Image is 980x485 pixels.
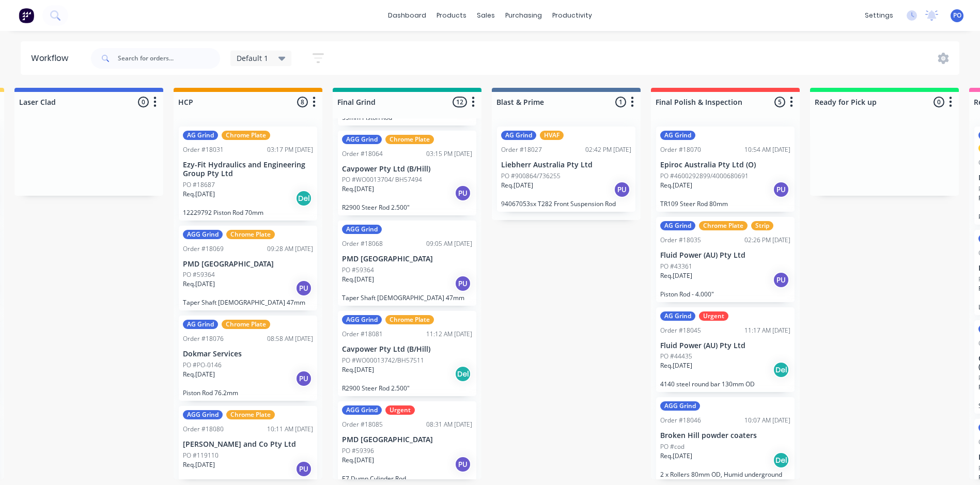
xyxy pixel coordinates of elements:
div: Order #18064 [342,149,383,159]
p: Req. [DATE] [342,184,374,194]
div: 10:54 AM [DATE] [744,145,790,154]
div: Chrome Plate [222,131,270,140]
div: Urgent [385,405,415,415]
div: AG Grind [660,311,695,321]
div: PU [455,275,471,292]
div: Order #18081 [342,330,383,339]
p: R2900 Steer Rod 2.500" [342,384,472,392]
div: purchasing [500,8,547,23]
div: 11:12 AM [DATE] [426,330,472,339]
p: PMD [GEOGRAPHIC_DATA] [342,435,472,444]
div: AGG Grind [342,225,382,234]
div: Del [773,452,789,468]
div: settings [860,8,898,23]
div: Order #18069 [183,244,224,254]
p: Dokmar Services [183,350,313,358]
div: AG Grind [660,221,695,230]
p: R2900 Steer Rod 2.500" [342,204,472,211]
span: PO [953,11,961,20]
div: PU [455,185,471,201]
div: PU [455,456,471,473]
div: Del [295,190,312,207]
div: 10:07 AM [DATE] [744,416,790,425]
p: PMD [GEOGRAPHIC_DATA] [183,260,313,269]
p: Req. [DATE] [501,181,533,190]
p: PO #119110 [183,451,219,460]
div: AGG GrindChrome PlateOrder #1806909:28 AM [DATE]PMD [GEOGRAPHIC_DATA]PO #59364Req.[DATE]PUTaper S... [179,226,317,311]
div: Chrome Plate [226,410,275,419]
div: 10:11 AM [DATE] [267,425,313,434]
p: PO #59364 [342,265,374,275]
div: AGG GrindOrder #1806809:05 AM [DATE]PMD [GEOGRAPHIC_DATA]PO #59364Req.[DATE]PUTaper Shaft [DEMOGR... [338,221,476,306]
div: PU [295,280,312,296]
p: PO #4600292899/4000680691 [660,171,749,181]
img: Factory [19,8,34,23]
p: E7 Dump Cylinder Rod [342,475,472,482]
div: Order #18027 [501,145,542,154]
div: AG GrindChrome PlateOrder #1807608:58 AM [DATE]Dokmar ServicesPO #PO-0146Req.[DATE]PUPiston Rod 7... [179,316,317,401]
div: AG Grind [501,131,536,140]
p: PO #18687 [183,180,215,190]
div: sales [472,8,500,23]
p: Req. [DATE] [183,460,215,470]
p: PO #cod [660,442,685,451]
p: PO #59364 [183,270,215,279]
p: Req. [DATE] [342,456,374,465]
div: 02:42 PM [DATE] [585,145,631,154]
div: Del [455,366,471,382]
div: PU [614,181,630,198]
span: Default 1 [237,53,268,64]
p: PMD [GEOGRAPHIC_DATA] [342,255,472,263]
p: Piston Rod 76.2mm [183,389,313,397]
div: AG GrindChrome PlateOrder #1803103:17 PM [DATE]Ezy-Fit Hydraulics and Engineering Group Pty LtdPO... [179,127,317,221]
div: Del [773,362,789,378]
div: AG Grind [660,131,695,140]
div: HVAF [540,131,564,140]
div: AG GrindHVAFOrder #1802702:42 PM [DATE]Liebherr Australia Pty LtdPO #900864/736255Req.[DATE]PU940... [497,127,635,212]
div: AGG Grind [660,401,700,411]
div: Order #18031 [183,145,224,154]
div: AGG Grind [342,315,382,324]
p: Req. [DATE] [660,271,692,280]
div: AGG Grind [342,135,382,144]
p: Req. [DATE] [660,181,692,190]
div: Order #18045 [660,326,701,335]
div: AGG Grind [183,410,223,419]
p: Req. [DATE] [183,370,215,379]
div: AGG Grind [183,230,223,239]
p: PO #59396 [342,446,374,456]
div: PU [295,370,312,387]
p: PO #43361 [660,262,692,271]
p: Piston Rod - 4.000" [660,290,790,298]
p: Fluid Power (AU) Pty Ltd [660,251,790,260]
div: PU [773,272,789,288]
p: 12229792 Piston Rod 70mm [183,209,313,216]
p: Fluid Power (AU) Pty Ltd [660,341,790,350]
div: Chrome Plate [385,315,434,324]
div: 09:28 AM [DATE] [267,244,313,254]
div: products [431,8,472,23]
div: Urgent [699,311,728,321]
p: Epiroc Australia Pty Ltd (O) [660,161,790,169]
p: Req. [DATE] [183,279,215,289]
p: Req. [DATE] [183,190,215,199]
p: PO #900864/736255 [501,171,561,181]
div: Order #18070 [660,145,701,154]
div: Workflow [31,52,73,65]
div: 11:17 AM [DATE] [744,326,790,335]
div: PU [295,461,312,477]
p: Liebherr Australia Pty Ltd [501,161,631,169]
div: AGG GrindChrome PlateOrder #1806403:15 PM [DATE]Cavpower Pty Ltd (B/Hill)PO #WO0013704/ BH57494Re... [338,131,476,216]
input: Search for orders... [118,48,220,69]
p: PO #WO00013742/BH57511 [342,356,424,365]
div: AG Grind [183,320,218,329]
div: PU [773,181,789,198]
div: 09:05 AM [DATE] [426,239,472,248]
div: Chrome Plate [699,221,748,230]
div: AG GrindUrgentOrder #1804511:17 AM [DATE]Fluid Power (AU) Pty LtdPO #44435Req.[DATE]Del4140 steel... [656,307,795,393]
div: AGG GrindChrome PlateOrder #1808111:12 AM [DATE]Cavpower Pty Ltd (B/Hill)PO #WO00013742/BH57511Re... [338,311,476,396]
div: 02:26 PM [DATE] [744,236,790,245]
div: Order #18046 [660,416,701,425]
div: Chrome Plate [222,320,270,329]
p: [PERSON_NAME] and Co Pty Ltd [183,440,313,449]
